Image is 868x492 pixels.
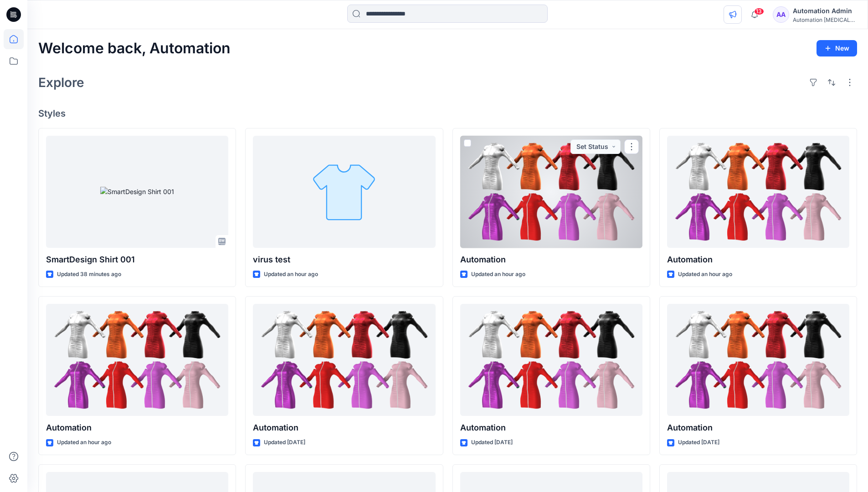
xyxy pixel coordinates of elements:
[471,438,513,447] p: Updated [DATE]
[667,253,849,266] p: Automation
[57,438,111,447] p: Updated an hour ago
[678,270,732,279] p: Updated an hour ago
[46,304,228,416] a: Automation
[253,304,435,416] a: Automation
[667,136,849,248] a: Automation
[460,253,642,266] p: Automation
[678,438,719,447] p: Updated [DATE]
[793,5,857,16] div: Automation Admin
[460,421,642,434] p: Automation
[57,270,121,279] p: Updated 38 minutes ago
[46,253,228,266] p: SmartDesign Shirt 001
[38,75,84,90] h2: Explore
[773,6,789,23] div: AA
[667,304,849,416] a: Automation
[253,136,435,248] a: virus test
[460,304,642,416] a: Automation
[38,108,857,119] h4: Styles
[38,40,231,57] h2: Welcome back, Automation
[46,136,228,248] a: SmartDesign Shirt 001
[460,136,642,248] a: Automation
[667,421,849,434] p: Automation
[253,421,435,434] p: Automation
[817,40,857,56] button: New
[264,270,318,279] p: Updated an hour ago
[793,16,857,23] div: Automation [MEDICAL_DATA]...
[253,253,435,266] p: virus test
[264,438,305,447] p: Updated [DATE]
[46,421,228,434] p: Automation
[754,8,764,15] span: 13
[471,270,525,279] p: Updated an hour ago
